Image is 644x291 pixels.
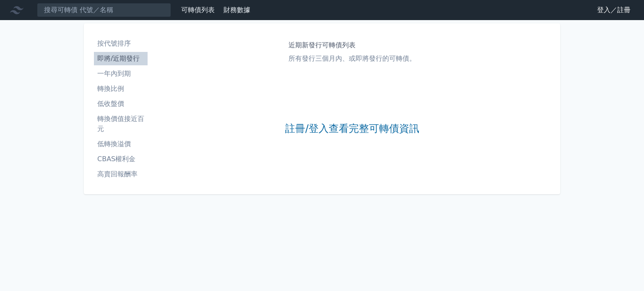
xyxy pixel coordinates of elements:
a: 轉換比例 [94,82,148,95]
li: 高賣回報酬率 [94,169,148,179]
h1: 近期新發行可轉債列表 [288,40,416,50]
li: 即將/近期發行 [94,54,148,64]
a: 轉換價值接近百元 [94,112,148,136]
li: 一年內到期 [94,69,148,79]
input: 搜尋可轉債 代號／名稱 [37,3,171,17]
a: 按代號排序 [94,37,148,50]
a: 註冊/登入查看完整可轉債資訊 [285,122,419,136]
a: 低轉換溢價 [94,137,148,151]
a: 登入／註冊 [590,3,637,17]
li: 低收盤價 [94,99,148,109]
li: 按代號排序 [94,39,148,49]
li: 轉換價值接近百元 [94,114,148,134]
li: 低轉換溢價 [94,139,148,149]
a: 即將/近期發行 [94,52,148,65]
a: 高賣回報酬率 [94,167,148,181]
a: CBAS權利金 [94,152,148,166]
a: 低收盤價 [94,97,148,111]
li: CBAS權利金 [94,154,148,164]
a: 一年內到期 [94,67,148,80]
li: 轉換比例 [94,84,148,94]
a: 可轉債列表 [181,6,215,14]
a: 財務數據 [223,6,250,14]
p: 所有發行三個月內、或即將發行的可轉債。 [288,54,416,64]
